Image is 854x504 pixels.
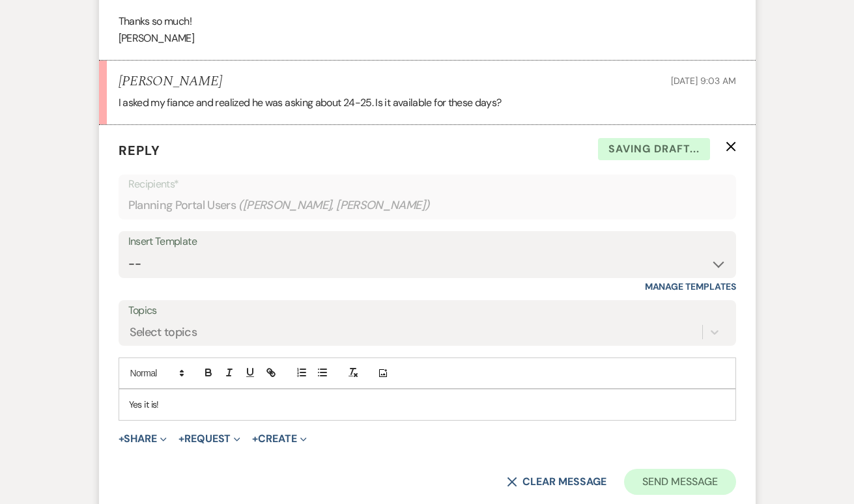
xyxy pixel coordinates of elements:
span: [DATE] 9:03 AM [671,75,735,87]
p: Recipients* [128,176,726,193]
p: Thanks so much! [119,13,736,30]
span: ( [PERSON_NAME], [PERSON_NAME] ) [238,197,430,214]
span: + [178,434,184,444]
label: Topics [128,301,726,320]
button: Create [252,434,306,444]
p: [PERSON_NAME] [119,30,736,47]
button: Share [119,434,167,444]
span: Saving draft... [598,138,710,160]
button: Clear message [507,477,606,487]
p: I asked my fiance and realized he was asking about 24-25. Is it available for these days? [119,94,736,111]
span: + [252,434,258,444]
button: Send Message [624,469,735,495]
div: Select topics [130,324,197,341]
span: + [119,434,124,444]
span: Reply [119,142,160,159]
button: Request [178,434,240,444]
div: Planning Portal Users [128,193,726,218]
div: Insert Template [128,232,726,251]
p: Yes it is! [129,397,726,412]
a: Manage Templates [645,281,736,292]
h5: [PERSON_NAME] [119,74,222,90]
